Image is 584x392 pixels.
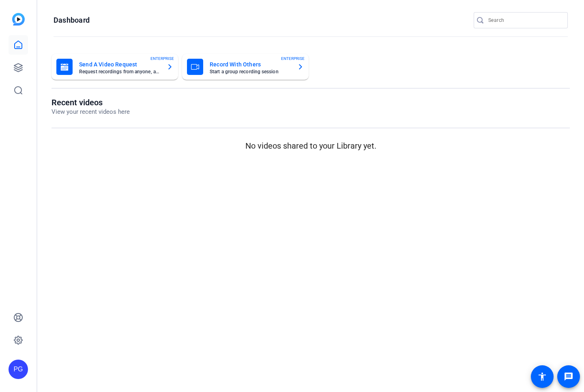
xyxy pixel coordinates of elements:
button: Send A Video RequestRequest recordings from anyone, anywhereENTERPRISE [52,54,178,80]
mat-card-title: Send A Video Request [79,60,160,69]
mat-card-title: Record With Others [210,60,291,69]
img: blue-gradient.svg [12,13,25,26]
button: Record With OthersStart a group recording sessionENTERPRISE [182,54,309,80]
mat-icon: message [564,372,573,381]
mat-card-subtitle: Start a group recording session [210,69,291,74]
span: ENTERPRISE [281,55,305,62]
input: Search [488,15,561,25]
h1: Dashboard [54,15,90,25]
span: ENTERPRISE [150,55,174,62]
mat-icon: accessibility [537,372,547,381]
p: No videos shared to your Library yet. [52,140,570,152]
div: PG [9,360,28,379]
p: View your recent videos here [52,107,130,117]
mat-card-subtitle: Request recordings from anyone, anywhere [79,69,160,74]
h1: Recent videos [52,98,130,107]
